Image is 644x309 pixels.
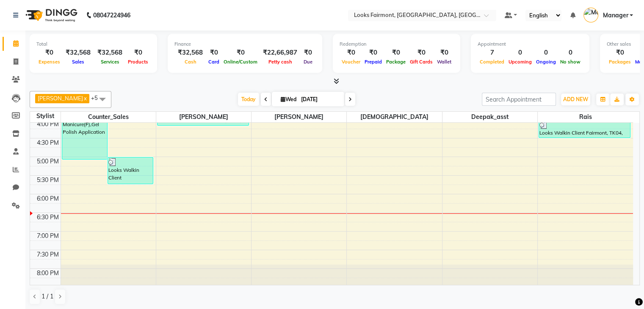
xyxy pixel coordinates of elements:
[538,112,633,122] span: Rais
[603,11,628,20] span: Manager
[347,112,442,122] span: [DEMOGRAPHIC_DATA]
[35,269,61,278] div: 8:00 PM
[36,59,62,65] span: Expenses
[238,93,259,106] span: Today
[35,120,61,129] div: 4:00 PM
[563,96,588,102] span: ADD NEW
[83,95,87,102] a: x
[108,157,153,184] div: Looks Walkin Client [GEOGRAPHIC_DATA], TK06, 05:05 PM-05:50 PM, Gel Polish Application
[35,213,61,222] div: 6:30 PM
[442,112,537,122] span: Deepak_asst
[506,59,534,65] span: Upcoming
[62,48,94,58] div: ₹32,568
[35,250,61,259] div: 7:30 PM
[35,232,61,240] div: 7:00 PM
[221,59,260,65] span: Online/Custom
[221,48,260,58] div: ₹0
[35,138,61,147] div: 4:30 PM
[408,59,435,65] span: Gift Cards
[384,59,408,65] span: Package
[182,59,199,65] span: Cash
[93,3,130,27] b: 08047224946
[558,48,583,58] div: 0
[35,176,61,185] div: 5:30 PM
[384,48,408,58] div: ₹0
[362,48,384,58] div: ₹0
[478,48,506,58] div: 7
[156,112,251,122] span: [PERSON_NAME]
[70,59,86,65] span: Sales
[36,41,150,48] div: Total
[435,59,453,65] span: Wallet
[534,48,558,58] div: 0
[61,112,156,122] span: Counter_Sales
[435,48,453,58] div: ₹0
[301,48,315,58] div: ₹0
[206,59,221,65] span: Card
[279,96,299,102] span: Wed
[260,48,301,58] div: ₹22,66,987
[35,194,61,203] div: 6:00 PM
[41,292,53,301] span: 1 / 1
[340,41,453,48] div: Redemption
[126,48,150,58] div: ₹0
[340,59,362,65] span: Voucher
[506,48,534,58] div: 0
[99,59,122,65] span: Services
[561,94,590,105] button: ADD NEW
[91,94,104,101] span: +5
[266,59,294,65] span: Petty cash
[539,120,630,138] div: Looks Walkin Client Fairmont, TK04, 04:05 PM-04:35 PM, Head Massage(F)
[340,48,362,58] div: ₹0
[252,112,346,122] span: [PERSON_NAME]
[534,59,558,65] span: Ongoing
[36,48,62,58] div: ₹0
[362,59,384,65] span: Prepaid
[301,59,315,65] span: Due
[174,41,315,48] div: Finance
[299,93,341,106] input: 2025-09-03
[478,59,506,65] span: Completed
[22,3,80,27] img: logo
[607,48,633,58] div: ₹0
[35,157,61,166] div: 5:00 PM
[558,59,583,65] span: No show
[206,48,221,58] div: ₹0
[583,8,598,22] img: Manager
[30,112,61,121] div: Stylist
[126,59,150,65] span: Products
[94,48,126,58] div: ₹32,568
[408,48,435,58] div: ₹0
[607,59,633,65] span: Packages
[482,93,556,106] input: Search Appointment
[174,48,206,58] div: ₹32,568
[38,95,83,102] span: [PERSON_NAME]
[478,41,583,48] div: Appointment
